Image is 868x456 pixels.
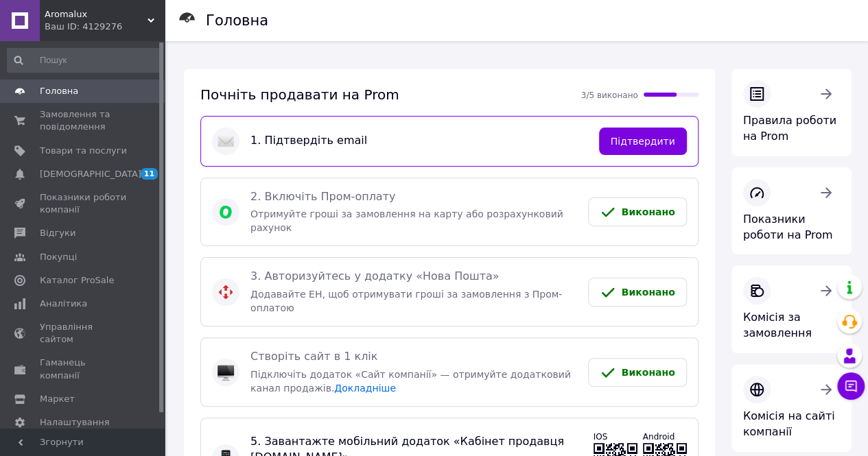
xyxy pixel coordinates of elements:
[40,145,127,157] span: Товари та послуги
[250,208,563,233] span: Отримуйте гроші за замовлення на карту або розрахунковий рахунок
[250,349,577,365] span: Створіть сайт в 1 клік
[7,48,162,73] input: Пошук
[250,369,571,394] span: Підключіть додаток «Сайт компанії» — отримуйте додатковий канал продажів.
[218,133,234,149] img: :email:
[250,133,588,149] span: 1. Підтвердіть email
[40,168,141,180] span: [DEMOGRAPHIC_DATA]
[206,12,268,29] h1: Головна
[40,416,110,429] span: Налаштування
[218,204,234,220] img: avatar image
[581,91,638,100] span: 3/5 виконано
[40,227,75,239] span: Відгуки
[643,432,675,442] span: Android
[622,367,675,378] span: Виконано
[250,189,577,205] span: 2. Включіть Пром-оплату
[40,108,127,133] span: Замовлення та повідомлення
[40,85,78,97] span: Головна
[45,8,148,21] span: Aromalux
[334,383,396,394] a: Докладніше
[743,409,835,438] span: Комісія на сайті компанії
[594,432,608,442] span: IOS
[40,321,127,346] span: Управління сайтом
[622,206,675,217] span: Виконано
[743,311,812,339] span: Комісія за замовлення
[45,21,165,33] div: Ваш ID: 4129276
[731,167,852,255] a: Показники роботи на Prom
[250,269,577,285] span: 3. Авторизуйтесь у додатку «Нова Пошта»
[141,168,158,180] span: 11
[40,298,87,310] span: Аналітика
[743,114,836,143] span: Правила роботи на Prom
[622,287,675,298] span: Виконано
[40,274,114,287] span: Каталог ProSale
[731,265,852,353] a: Комісія за замовлення
[837,372,865,400] button: Чат з покупцем
[731,69,852,156] a: Правила роботи на Prom
[218,364,234,381] img: :desktop_computer:
[599,128,687,155] button: Підтвердити
[40,357,127,381] span: Гаманець компанії
[200,86,399,103] span: Почніть продавати на Prom
[40,191,127,216] span: Показники роботи компанії
[40,393,75,405] span: Маркет
[250,289,562,313] span: Додавайте ЕН, щоб отримувати гроші за замовлення з Пром-оплатою
[743,213,833,241] span: Показники роботи на Prom
[731,364,852,452] a: Комісія на сайті компанії
[40,251,77,263] span: Покупці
